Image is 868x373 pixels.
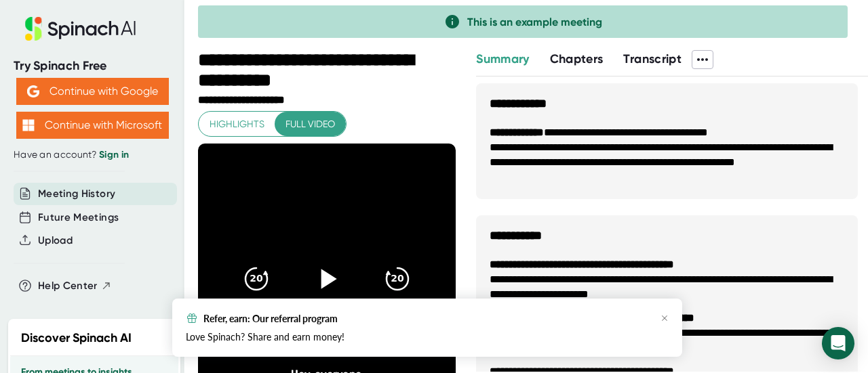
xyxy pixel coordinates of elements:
[275,112,346,137] button: Full video
[14,149,171,161] div: Have an account?
[476,51,529,66] span: Summary
[210,116,264,133] span: Highlights
[16,112,169,139] button: Continue with Microsoft
[199,112,275,137] button: Highlights
[550,50,604,68] button: Chapters
[822,327,854,359] div: Open Intercom Messenger
[38,186,115,202] button: Meeting History
[14,58,171,74] div: Try Spinach Free
[467,16,602,28] span: This is an example meeting
[476,50,529,68] button: Summary
[38,233,73,248] button: Upload
[38,278,98,294] span: Help Center
[623,50,682,68] button: Transcript
[38,278,112,294] button: Help Center
[285,116,335,133] span: Full video
[16,78,169,105] button: Continue with Google
[27,85,39,97] img: Aehbyd4JwY73AAAAAElFTkSuQmCC
[21,329,132,347] h2: Discover Spinach AI
[623,51,682,66] span: Transcript
[99,149,129,160] a: Sign in
[38,210,119,225] button: Future Meetings
[550,51,604,66] span: Chapters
